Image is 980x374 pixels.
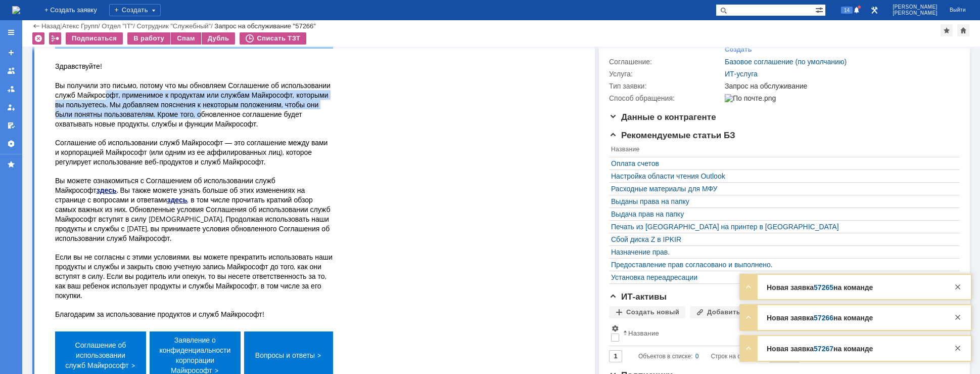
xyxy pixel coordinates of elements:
[611,159,953,168] a: Оплата счетов
[611,248,953,256] a: Назначение прав.
[32,32,44,45] div: Удалить
[62,22,98,30] a: Атекс Групп
[695,350,699,362] div: 0
[952,311,964,323] div: Закрыть
[3,45,19,61] a: Создать заявку
[12,6,20,14] img: logo
[725,70,758,78] a: ИТ-услуга
[12,6,20,14] a: Перейти на домашнюю страницу
[109,4,161,16] div: Создать
[611,235,953,243] a: Сбой диска Z в IPKIR
[725,94,776,102] img: По почте.png
[609,70,723,78] div: Услуга:
[952,281,964,293] div: Закрыть
[767,283,873,292] strong: Новая заявка на команде
[952,342,964,354] div: Закрыть
[621,322,955,346] th: Название
[611,223,953,231] a: Печать из [GEOGRAPHIC_DATA] на принтер в [GEOGRAPHIC_DATA]
[136,22,211,30] a: Сотрудник "Служебный"
[23,47,281,80] h1: Соглашение об использовании служб становится более понятным
[638,350,765,362] i: Строк на странице:
[628,329,659,337] div: Название
[609,131,735,140] span: Рекомендуемые статьи БЗ
[609,94,723,102] div: Способ обращения:
[742,311,755,323] div: Развернуть
[814,314,833,322] a: 57266
[3,136,19,152] a: Настройки
[609,112,716,122] span: Данные о контрагенте
[62,22,102,30] div: /
[841,7,853,14] span: 14
[815,5,825,14] span: Расширенный поиск
[725,46,752,54] div: Создать
[60,22,62,29] div: |
[868,4,880,16] a: Перейти в интерфейс администратора
[609,58,723,66] div: Соглашение:
[124,241,145,251] a: здесь
[13,108,291,175] p: Здравствуйте! Вы получили это письмо, потому что мы обновляем Соглашение об использовании служб М...
[13,356,291,365] p: Благодарим за использование продуктов и служб Майкрософт!
[611,324,619,333] span: Настройки
[609,144,955,157] th: Название
[638,353,692,360] span: Объектов в списке:
[3,81,19,97] a: Заявки в моей ответственности
[49,32,61,45] div: Работа с массовостью
[814,283,833,292] a: 57265
[102,22,133,30] a: Отдел "IT"
[3,117,19,134] a: Мои согласования
[611,273,953,281] a: Установка переадресации
[767,314,873,322] strong: Новая заявка на команде
[54,232,74,241] a: здесь
[3,63,19,79] a: Заявки на командах
[214,22,316,30] div: Запрос на обслуживание "57266"
[742,281,755,293] div: Развернуть
[136,22,214,30] div: /
[102,22,136,30] div: /
[13,8,70,20] img: Логотип Майкрософт
[41,22,60,30] a: Назад
[957,24,969,36] div: Сделать домашней страницей
[814,345,833,353] a: 57267
[767,345,873,353] strong: Новая заявка на команде
[611,210,953,218] a: Выдача прав на папку
[941,24,953,36] div: Добавить в избранное
[611,261,953,269] a: Предоставление прав согласовано и выполнено.
[742,342,755,354] div: Развернуть
[725,58,847,66] a: Базовое соглашение (по умолчанию)
[611,185,953,193] a: Расходные материалы для МФУ
[13,299,291,347] p: Если вы не согласны с этими условиями, вы можете прекратить использовать наши продукты и службы и...
[611,197,953,205] a: Выданы права на папку
[13,222,291,289] p: Вы можете ознакомиться с Соглашением об использовании служб Майкрософт . Вы также можете узнать б...
[725,82,954,90] div: Запрос на обслуживание
[893,10,938,16] span: [PERSON_NAME]
[609,292,667,302] span: ИТ-активы
[893,4,938,10] span: [PERSON_NAME]
[13,184,291,213] p: Соглашение об использовании служб Майкрософт — это соглашение между вами и корпорацией Майкрософт...
[3,99,19,115] a: Мои заявки
[609,82,723,90] div: Тип заявки:
[611,172,953,180] a: Настройка области чтения Outlook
